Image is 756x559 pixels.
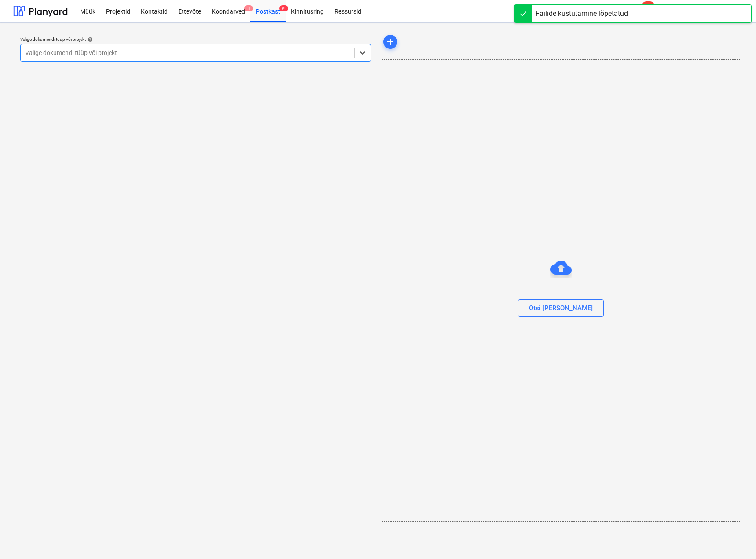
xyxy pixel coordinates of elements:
iframe: Chat Widget [712,517,756,559]
div: Valige dokumendi tüüp või projekt [20,37,371,42]
span: help [86,37,93,42]
div: Otsi [PERSON_NAME] [382,59,740,522]
div: Failide kustutamine lõpetatud [536,8,628,19]
button: Otsi [PERSON_NAME] [518,299,604,317]
span: 1 [244,5,253,11]
div: Otsi [PERSON_NAME] [529,302,593,314]
div: Vestlusvidin [712,517,756,559]
span: add [385,37,396,47]
span: 9+ [279,5,288,11]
